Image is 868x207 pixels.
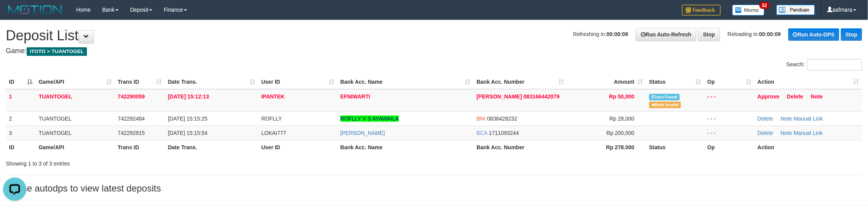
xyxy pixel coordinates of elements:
th: Bank Acc. Number [473,140,567,154]
span: ITOTO > TUANTOGEL [27,47,87,56]
a: Run Auto-DPS [788,28,839,41]
td: TUANTOGEL [36,111,115,126]
th: Status [646,140,705,154]
span: LOKAI777 [261,130,286,136]
a: Delete [787,93,803,100]
span: BCA [477,130,487,136]
th: User ID [258,140,337,154]
th: User ID: activate to sort column ascending [258,75,337,89]
strong: 00:00:09 [759,31,781,37]
span: Reloading in: [728,31,781,37]
span: 742292815 [118,130,145,136]
td: 1 [6,89,36,112]
span: ROFLLY [261,116,282,122]
a: Delete [757,116,773,122]
img: Button%20Memo.svg [732,5,765,16]
th: ID [6,140,36,154]
th: Status: activate to sort column ascending [646,75,705,89]
a: Manual Link [794,116,823,122]
span: [DATE] 15:15:54 [168,130,208,136]
input: Search: [807,59,862,71]
td: 2 [6,111,36,126]
h4: Game: [6,47,862,55]
th: Bank Acc. Number: activate to sort column ascending [473,75,567,89]
th: ID: activate to sort column descending [6,75,36,89]
a: Note [781,116,792,122]
th: Bank Acc. Name: activate to sort column ascending [337,75,473,89]
a: Approve [757,93,779,100]
th: Bank Acc. Name [337,140,473,154]
span: 742290059 [118,93,145,100]
div: Showing 1 to 3 of 3 entries [6,157,356,167]
span: Rp 200,000 [606,130,634,136]
td: TUANTOGEL [36,126,115,140]
a: Note [811,93,823,100]
span: Rp 50,000 [609,93,634,100]
a: Run Auto-Refresh [636,28,696,41]
th: Action [754,140,862,154]
a: Manual Link [794,130,823,136]
th: Game/API: activate to sort column ascending [36,75,115,89]
span: [DATE] 15:15:25 [168,116,208,122]
strong: 00:00:09 [607,31,628,37]
span: Similar transaction found [649,94,680,100]
a: Stop [698,28,720,41]
th: Trans ID [115,140,165,154]
a: Delete [757,130,773,136]
img: MOTION_logo.png [6,4,65,16]
td: TUANTOGEL [36,89,115,112]
h1: Deposit List [6,28,862,43]
a: ROFLLY V S AYAWAILA [340,116,399,122]
label: Search: [786,59,862,71]
span: Refreshing in: [573,31,628,37]
th: Rp 278.000 [567,140,646,154]
th: Action: activate to sort column ascending [754,75,862,89]
button: Open LiveChat chat widget [3,3,26,26]
td: 3 [6,126,36,140]
span: IPANTEK [261,93,284,100]
span: Copy 0836428232 to clipboard [487,116,517,122]
a: Stop [841,28,862,41]
span: [DATE] 15:12:13 [168,93,209,100]
span: 32 [759,2,770,9]
a: Note [781,130,792,136]
td: - - - [705,126,755,140]
th: Date Trans. [165,140,259,154]
td: - - - [705,111,755,126]
span: Rp 28,000 [609,116,635,122]
span: Copy 1711093244 to clipboard [489,130,519,136]
img: Feedback.jpg [682,5,721,16]
span: Bank is not match [649,102,681,108]
th: Game/API [36,140,115,154]
th: Amount: activate to sort column ascending [567,75,646,89]
th: Op: activate to sort column ascending [705,75,755,89]
th: Trans ID: activate to sort column ascending [115,75,165,89]
span: [PERSON_NAME] [477,93,522,100]
span: BNI [477,116,485,122]
th: Op [705,140,755,154]
span: Copy 083166442079 to clipboard [524,93,560,100]
img: panduan.png [776,5,815,15]
a: EFNIWARTI [340,93,370,100]
a: [PERSON_NAME] [340,130,385,136]
td: - - - [705,89,755,112]
span: 742292484 [118,116,145,122]
th: Date Trans.: activate to sort column ascending [165,75,259,89]
h3: Pause autodps to view latest deposits [6,183,862,193]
